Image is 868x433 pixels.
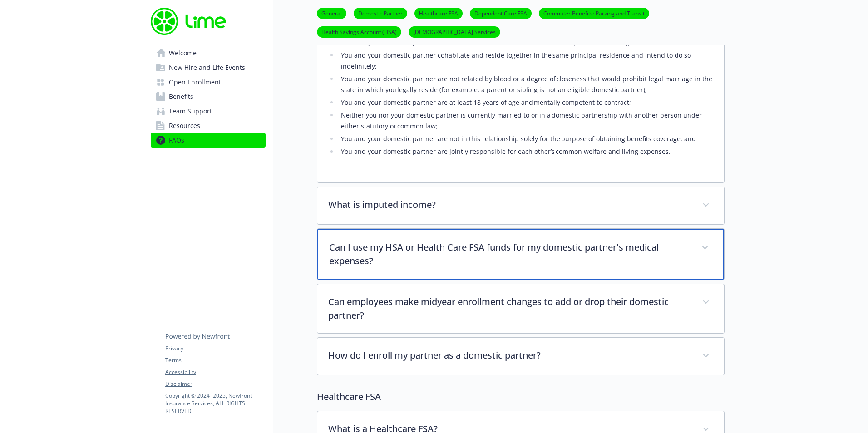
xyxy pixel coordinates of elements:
span: Team Support [169,104,212,118]
div: What is imputed income? [317,187,724,224]
p: How do I enroll my partner as a domestic partner? [328,349,691,362]
a: Open Enrollment [151,75,266,89]
li: You and your domestic partner cohabitate and reside together in the same principal residence and ... [338,50,713,72]
li: Neither you nor your domestic partner is currently married to or in a domestic partnership with a... [338,110,713,132]
a: Disclaimer [165,380,265,388]
li: You and your domestic partner are not related by blood or a degree of closeness that would prohib... [338,74,713,95]
a: [DEMOGRAPHIC_DATA] Services [409,27,500,36]
span: Welcome [169,46,197,60]
a: Resources [151,118,266,133]
p: Healthcare FSA [317,390,725,403]
div: Can I use my HSA or Health Care FSA funds for my domestic partner's medical expenses? [317,229,724,280]
a: Benefits [151,89,266,104]
a: FAQs [151,133,266,148]
span: Resources [169,118,200,133]
a: Health Savings Account (HSA) [317,27,401,36]
a: Healthcare FSA [414,9,463,17]
p: Can employees make midyear enrollment changes to add or drop their domestic partner? [328,295,691,322]
span: Open Enrollment [169,75,221,89]
a: Privacy [165,344,265,353]
a: General [317,9,346,17]
p: Copyright © 2024 - 2025 , Newfront Insurance Services, ALL RIGHTS RESERVED [165,392,265,415]
li: You and your domestic partner are not in this relationship solely for the purpose of obtaining be... [338,133,713,144]
p: What is imputed income? [328,198,691,212]
a: Commuter Benefits: Parking and Transit [539,9,649,17]
a: Team Support [151,104,266,118]
span: New Hire and Life Events [169,60,245,75]
div: Can employees make midyear enrollment changes to add or drop their domestic partner? [317,284,724,333]
span: FAQs [169,133,184,148]
span: Benefits [169,89,193,104]
a: Accessibility [165,368,265,376]
li: You and your domestic partner are jointly responsible for each other’s common welfare and living ... [338,146,713,157]
a: New Hire and Life Events [151,60,266,75]
li: You and your domestic partner are at least 18 years of age and mentally competent to contract;​ [338,97,713,108]
div: How do I enroll my partner as a domestic partner? [317,338,724,375]
a: Domestic Partner [354,9,407,17]
a: Dependent Care FSA [470,9,532,17]
a: Welcome [151,46,266,60]
a: Terms [165,356,265,364]
p: Can I use my HSA or Health Care FSA funds for my domestic partner's medical expenses? [329,241,690,268]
